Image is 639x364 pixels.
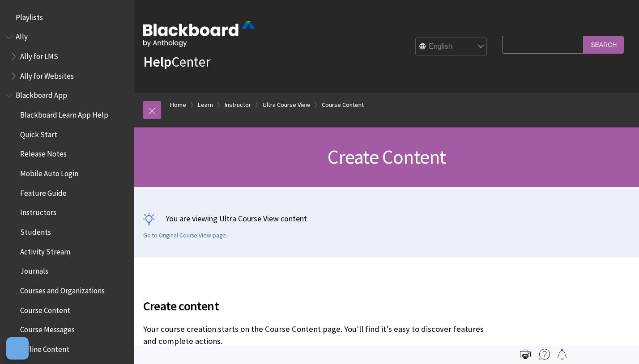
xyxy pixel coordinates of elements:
[143,323,498,347] p: Your course creation starts on the Course Content page. You'll find it's easy to discover feature...
[20,68,74,80] span: Ally for Websites
[20,283,105,295] span: Courses and Organizations
[143,296,498,315] span: Create content
[5,30,129,84] nav: Book outline for Anthology Ally Help
[16,10,43,22] span: Playlists
[520,349,531,360] img: Print
[5,10,129,25] nav: Book outline for Playlists
[263,99,310,110] a: Ultra Course View
[20,107,108,119] span: Blackboard Learn App Help
[143,21,255,47] img: Blackboard by Anthology
[20,264,48,276] span: Journals
[20,186,67,198] span: Feature Guide
[20,322,75,334] span: Course Messages
[322,99,364,110] a: Course Content
[20,147,67,159] span: Release Notes
[20,205,56,217] span: Instructors
[6,337,29,360] button: Open Preferences
[20,244,70,256] span: Activity Stream
[557,349,567,360] img: Follow this page
[170,99,186,110] a: Home
[539,349,550,360] img: More help
[584,36,624,53] input: Search
[143,232,227,240] a: Go to Original Course View page.
[143,53,210,71] a: HelpCenter
[225,99,251,110] a: Instructor
[16,88,67,100] span: Blackboard App
[20,342,69,354] span: Offline Content
[328,144,446,169] span: Create Content
[20,49,58,61] span: Ally for LMS
[20,303,70,315] span: Course Content
[20,166,78,178] span: Mobile Auto Login
[143,213,630,224] p: You are viewing Ultra Course View content
[416,38,487,56] select: Site Language Selector
[198,99,213,110] a: Learn
[20,127,57,139] span: Quick Start
[143,53,171,71] strong: Help
[16,30,28,42] span: Ally
[20,224,51,237] span: Students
